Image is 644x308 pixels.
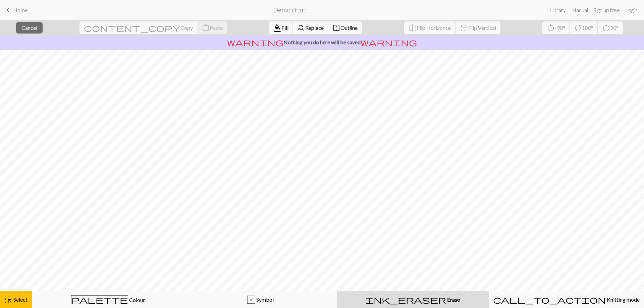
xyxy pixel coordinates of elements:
[32,291,184,308] button: Colour
[547,23,555,33] span: rotate_left
[84,23,180,33] span: content_copy
[337,291,489,308] button: Erase
[255,296,274,303] span: Symbol
[493,295,606,304] span: call_to_action
[273,23,281,33] span: format_color_fill
[180,24,193,31] span: Copy
[468,24,496,31] span: Flip Vertical
[13,7,28,13] span: Home
[366,295,446,304] span: ink_eraser
[71,295,128,304] span: palette
[555,24,565,31] span: -90°
[409,23,417,33] span: flip
[21,24,37,31] span: Cancel
[547,3,569,17] a: Library
[623,3,640,17] a: Login
[297,23,305,33] span: find_replace
[456,21,500,34] button: Flip Vertical
[227,38,283,47] span: warning
[446,296,460,303] span: Erase
[332,23,340,33] span: border_outer
[340,24,358,31] span: Outline
[569,3,591,17] a: Manual
[16,22,43,34] button: Cancel
[128,297,145,303] span: Colour
[184,291,337,308] button: x Symbol
[79,21,198,34] button: Copy
[417,24,451,31] span: Flip Horizontal
[3,38,641,46] p: Nothing you do here will be saved
[269,21,293,34] button: Fill
[542,21,570,34] button: -90°
[4,4,28,16] a: Home
[4,5,12,15] span: keyboard_arrow_left
[12,296,28,303] span: Select
[361,38,417,47] span: warning
[606,296,640,303] span: Knitting mode
[574,23,582,33] span: sync
[591,3,623,17] a: Sign up free
[460,24,469,32] span: flip
[404,21,456,34] button: Flip Horizontal
[610,24,619,31] span: 90°
[293,21,328,34] button: Replace
[489,291,644,308] button: Knitting mode
[273,6,307,14] h2: Demo chart
[281,24,288,31] span: Fill
[582,24,593,31] span: 180°
[248,296,255,304] div: x
[598,21,623,34] button: 90°
[305,24,324,31] span: Replace
[570,21,598,34] button: 180°
[4,295,12,304] span: highlight_alt
[328,21,362,34] button: Outline
[602,23,610,33] span: rotate_right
